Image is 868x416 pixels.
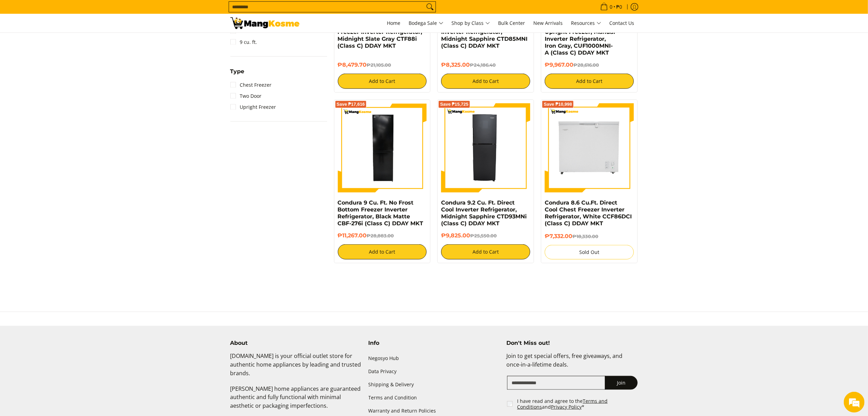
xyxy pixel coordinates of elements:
[441,22,527,49] a: Condura 8.4 Cu. Ft. Negosyo Inverter Refrigerator, Midnight Sapphire CTD85MNI (Class C) DDAY MKT
[338,244,427,259] button: Add to Cart
[545,74,634,89] button: Add to Cart
[568,14,605,32] a: Resources
[534,20,563,26] span: New Arrivals
[598,3,624,11] span: •
[609,4,614,9] span: 0
[605,376,638,390] button: Join
[441,244,530,259] button: Add to Cart
[470,62,496,68] del: ₱24,186.40
[369,365,500,378] a: Data Privacy
[338,199,423,227] a: Condura 9 Cu. Ft. No Frost Bottom Freezer Inverter Refrigerator, Black Matte CBF-276i (Class C) D...
[517,398,608,410] a: Terms and Conditions
[369,391,500,404] a: Terms and Condition
[338,22,422,49] a: Condura 8.2 Cu.Ft. Top Freezer Inverter Refrigerator, Midnight Slate Gray CTF88i (Class C) DDAY MKT
[506,352,638,376] p: Join to get special offers, free giveaways, and once-in-a-lifetime deals.
[573,62,599,68] del: ₱28,616.00
[606,14,638,32] a: Contact Us
[306,14,638,32] nav: Main Menu
[384,14,404,32] a: Home
[338,62,427,68] h6: ₱8,479.70
[337,102,365,106] span: Save ₱17,616
[545,22,621,56] a: Condura 9 Cu. Ft. Negosyo Upright Freezer, Manual Inverter Refrigerator, Iron Gray, CUF1000MNI-A ...
[545,103,634,192] img: Condura 8.6 Cu.Ft. Direct Cool Chest Freezer Inverter Refrigerator, White CCF86DCI (Class C) DDAY...
[367,62,391,68] del: ₱21,105.00
[545,199,632,227] a: Condura 8.6 Cu.Ft. Direct Cool Chest Freezer Inverter Refrigerator, White CCF86DCI (Class C) DDAY...
[572,234,598,239] del: ₱18,330.00
[441,232,530,239] h6: ₱9,825.00
[545,245,634,259] button: Sold Out
[338,74,427,89] button: Add to Cart
[369,352,500,365] a: Negosyo Hub
[230,102,276,113] a: Upright Freezer
[230,352,362,384] p: [DOMAIN_NAME] is your official outlet store for authentic home appliances by leading and trusted ...
[517,398,638,410] label: I have read and agree to the and *
[338,103,427,192] img: Condura 9 Cu. Ft. No Frost Bottom Freezer Inverter Refrigerator, Black Matte CBF-276i (Class C) D...
[441,74,530,89] button: Add to Cart
[230,69,245,79] summary: Open
[495,14,529,32] a: Bulk Center
[441,62,530,68] h6: ₱8,325.00
[441,199,527,227] a: Condura 9.2 Cu. Ft. Direct Cool Inverter Refrigerator, Midnight Sapphire CTD93MNi (Class C) DDAY MKT
[230,69,245,74] span: Type
[369,378,500,391] a: Shipping & Delivery
[441,103,530,192] img: Condura 9.2 Cu. Ft. Direct Cool Inverter Refrigerator, Midnight Sapphire CTD93MNi (Class C) DDAY MKT
[409,19,443,28] span: Bodega Sale
[498,20,525,26] span: Bulk Center
[452,19,490,28] span: Shop by Class
[616,4,623,9] span: ₱0
[448,14,494,32] a: Shop by Class
[425,2,436,12] button: Search
[506,340,638,347] h4: Don't Miss out!
[544,102,572,106] span: Save ₱10,998
[367,233,394,238] del: ₱28,883.00
[470,233,497,238] del: ₱25,550.00
[230,79,272,91] a: Chest Freezer
[530,14,566,32] a: New Arrivals
[440,102,468,106] span: Save ₱15,725
[610,20,635,26] span: Contact Us
[230,340,362,347] h4: About
[230,17,299,29] img: Class C Home &amp; Business Appliances: Up to 70% Off l Mang Kosme
[230,91,262,102] a: Two Door
[230,37,257,48] a: 9 cu. ft.
[551,404,582,410] a: Privacy Policy
[369,340,500,347] h4: Info
[338,232,427,239] h6: ₱11,267.00
[387,20,401,26] span: Home
[406,14,447,32] a: Bodega Sale
[571,19,601,28] span: Resources
[545,62,634,68] h6: ₱9,967.00
[545,233,634,240] h6: ₱7,332.00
